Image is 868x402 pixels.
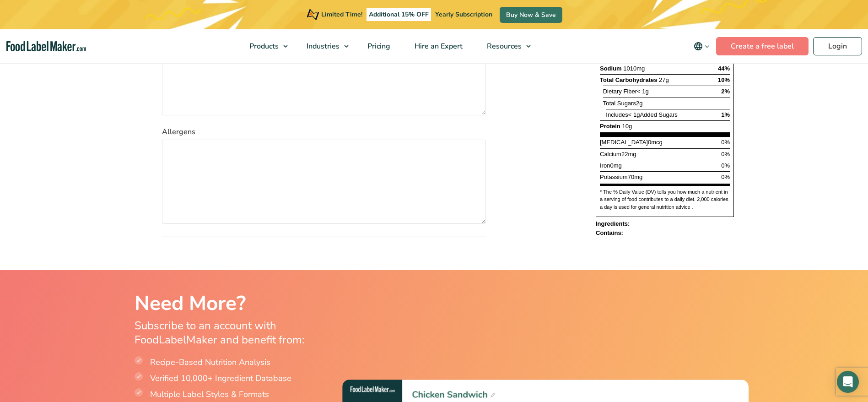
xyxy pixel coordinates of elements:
[610,162,621,169] span: 0mg
[659,76,669,83] span: 27g
[628,111,640,118] span: < 1g
[600,123,620,130] strong: Protein
[721,174,730,181] span: 0%
[304,41,340,51] span: Industries
[837,371,859,393] div: Open Intercom Messenger
[623,65,645,72] span: 1010mg
[621,151,636,158] span: 22mg
[596,229,623,236] strong: Contains:
[717,65,729,72] span: 44%
[600,65,645,72] p: Sodium
[365,41,391,51] span: Pricing
[162,126,195,137] span: Allergens
[813,37,862,55] a: Login
[600,140,663,146] p: [MEDICAL_DATA]
[367,8,431,21] span: Additional 15% OFF
[721,151,730,158] span: 0%
[622,123,632,130] span: 10g
[295,29,353,63] a: Industries
[412,41,464,51] span: Hire an Expert
[600,76,657,83] span: Total Carbohydrates
[721,88,730,95] span: 2%
[135,288,313,319] h3: Need More?
[636,100,642,107] span: 2g
[600,174,642,181] p: Potassium
[356,29,400,63] a: Pricing
[150,373,291,385] span: Verified 10,000+ Ingredient Database
[606,112,678,118] p: Includes Added Sugars
[150,357,270,369] span: Recipe-Based Nutrition Analysis
[600,151,636,158] p: Calcium
[403,29,473,63] a: Hire an Expert
[721,162,730,169] span: 0%
[435,10,492,19] span: Yearly Subscription
[627,174,642,181] span: 70mg
[721,139,730,146] span: 0%
[637,88,649,95] span: < 1g
[716,37,809,55] a: Create a free label
[475,29,535,63] a: Resources
[603,100,642,107] p: Total Sugars
[721,111,730,118] span: 1%
[500,7,562,23] a: Buy Now & Save
[150,389,269,401] span: Multiple Label Styles & Formats
[321,10,362,19] span: Limited Time!
[484,41,523,51] span: Resources
[603,89,648,95] p: Dietary Fiber
[247,41,280,51] span: Products
[596,220,630,227] strong: Ingredients:
[135,319,313,347] p: Subscribe to an account with FoodLabelMaker and benefit from:
[237,29,292,63] a: Products
[717,76,729,83] span: 10%
[600,188,730,211] p: * The % Daily Value (DV) tells you how much a nutrient in a serving of food contributes to a dail...
[647,139,662,146] span: 0mcg
[600,163,622,169] p: Iron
